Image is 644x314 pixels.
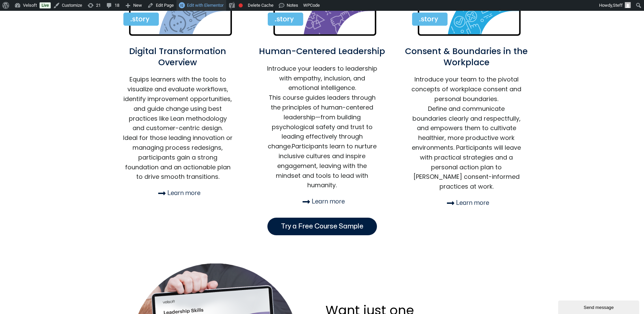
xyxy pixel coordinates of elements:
[187,3,223,8] span: Edit with Elementor
[267,64,377,93] p: Introduce your leaders to leadership with empathy, inclusion, and emotional intelligence.
[113,46,243,68] h2: Digital Transformation Overview
[299,197,344,206] a: Learn more
[40,2,51,8] a: Live
[276,142,377,189] span: Participants learn to nurture inclusive cultures and inspire engagement, leaving with the mindset...
[613,3,623,8] span: Steff
[155,189,200,198] a: Learn more
[123,133,233,182] p: Ideal for those leading innovation or managing process redesigns, participants gain a strong foun...
[239,3,243,7] div: Focus keyphrase not set
[257,46,387,57] h2: Human-Centered Leadership
[411,75,522,104] p: Introduce your team to the pivotal concepts of workplace consent and personal boundaries.
[267,93,377,190] p: This course guides leaders through the principles of human-centered leadership—from building psyc...
[401,46,532,68] h2: Consent & Boundaries in the Workplace
[267,218,377,235] a: Try a Free Course Sample
[444,198,489,208] a: Learn more
[411,104,522,192] p: Define and communicate boundaries clearly and respectfully, and empowers them to cultivate health...
[558,299,641,314] iframe: chat widget
[310,197,345,206] span: Learn more
[123,75,233,133] p: Equips learners with the tools to visualize and evaluate workflows, identify improvement opportun...
[281,221,363,232] span: Try a Free Course Sample
[454,198,489,208] span: Learn more
[166,189,200,198] span: Learn more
